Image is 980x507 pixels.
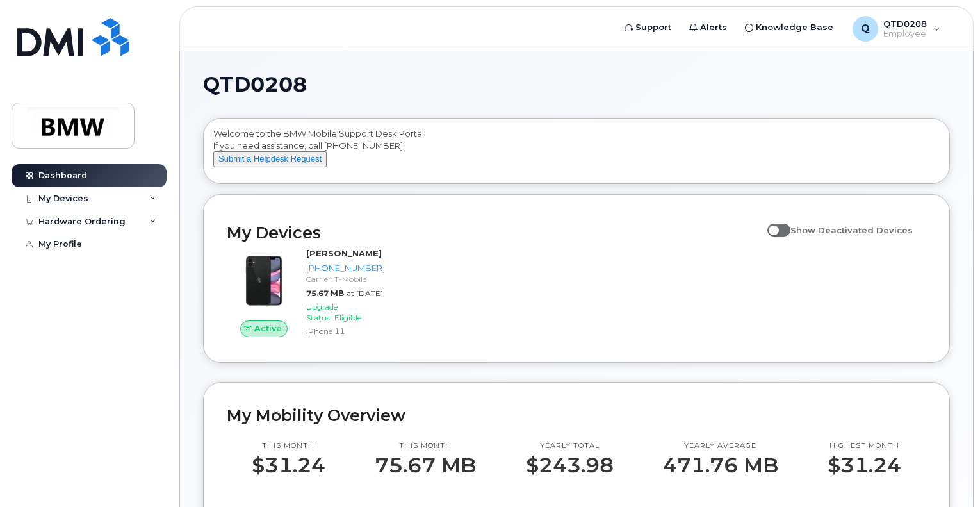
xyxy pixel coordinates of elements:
div: Welcome to the BMW Mobile Support Desk Portal If you need assistance, call [PHONE_NUMBER]. [213,128,940,179]
span: 75.67 MB [306,288,344,298]
span: Eligible [334,313,361,322]
p: $243.98 [526,454,614,477]
a: Active[PERSON_NAME][PHONE_NUMBER]Carrier: T-Mobile75.67 MBat [DATE]Upgrade Status:EligibleiPhone 11 [227,247,390,339]
strong: [PERSON_NAME] [306,248,382,258]
p: This month [375,441,476,451]
p: 471.76 MB [663,454,778,477]
p: 75.67 MB [375,454,476,477]
div: [PHONE_NUMBER] [306,262,385,274]
a: Submit a Helpdesk Request [213,153,327,163]
input: Show Deactivated Devices [767,218,778,228]
button: Submit a Helpdesk Request [213,151,327,167]
p: Yearly total [526,441,614,451]
p: Highest month [828,441,901,451]
h2: My Mobility Overview [227,406,926,425]
span: at [DATE] [347,288,383,298]
span: Show Deactivated Devices [790,225,913,235]
div: Carrier: T-Mobile [306,274,385,285]
p: $31.24 [252,454,325,477]
div: iPhone 11 [306,326,385,337]
p: This month [252,441,325,451]
span: Upgrade Status: [306,302,338,322]
span: Active [254,322,282,335]
span: QTD0208 [203,75,307,94]
h2: My Devices [227,223,761,242]
p: Yearly average [663,441,778,451]
p: $31.24 [828,454,901,477]
img: iPhone_11.jpg [237,254,291,308]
